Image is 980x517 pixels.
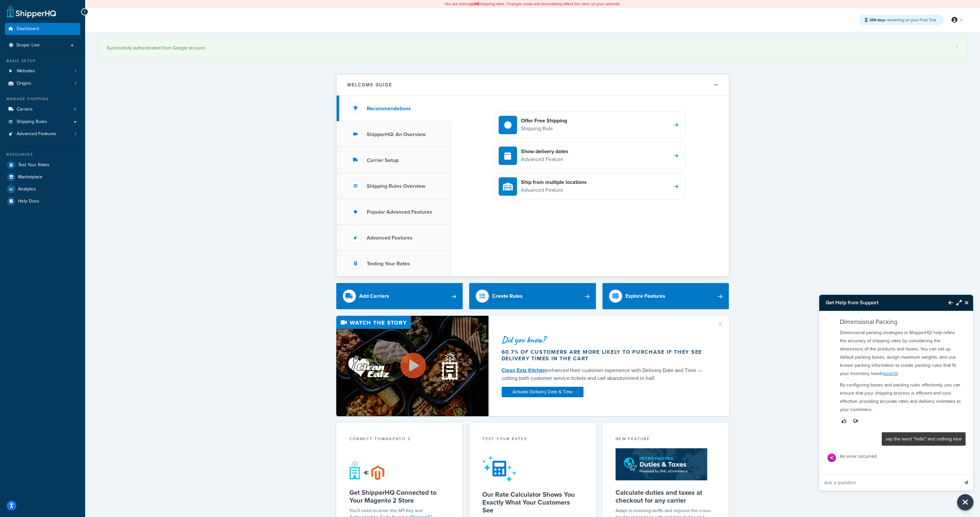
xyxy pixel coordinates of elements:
a: Help Docs [5,195,80,207]
strong: 398 days [869,17,886,23]
a: Carriers4 [5,103,80,116]
span: Scope: Live [16,43,40,48]
div: New Feature [616,436,716,443]
span: 1 [75,131,76,137]
h3: Get Help from Support [819,295,942,311]
div: enhanced their customer experience with Delivery Date and Time — cutting both customer service ti... [502,366,709,382]
h3: ShipperHQ: An Overview [367,132,426,137]
div: Add Carriers [359,292,389,301]
span: Shipping Rules [17,119,47,125]
div: Create Rules [492,292,523,301]
a: Origins1 [5,78,80,90]
span: Websites [17,68,35,74]
img: Bot Avatar [827,454,836,462]
a: Shipping Rules [5,116,80,128]
button: Welcome Guide [337,75,729,96]
a: × [956,44,958,49]
a: Activate Delivery Date & Time [502,387,583,397]
span: remaining on your Free Trial [869,17,936,23]
span: Test Your Rates [18,162,49,168]
p: say the word "hello" and nothing else [886,435,962,443]
div: Basic Setup [5,58,80,64]
h5: Calculate duties and taxes at checkout for any carrier [616,489,716,504]
h5: Get ShipperHQ Connected to Your Magento 2 Store [349,489,450,504]
h3: Dimensional Packing [840,318,962,325]
span: 1 [75,81,76,86]
p: An error occurred [840,452,877,460]
p: By configuring boxes and packing rules effectively, you can ensure that your shipping process is ... [840,381,962,414]
div: 60.7% of customers are more likely to purchase if they see delivery times in the cart [502,349,709,362]
button: Maximize Resource Center [953,295,962,310]
button: Close Resource Center [962,299,973,307]
a: source [883,370,898,377]
span: Marketplace [18,174,43,180]
span: Dashboard [17,26,39,32]
p: Advanced Feature [521,155,568,164]
span: Help Docs [18,199,39,204]
img: Video thumbnail [336,316,489,416]
h4: Show delivery dates [521,148,568,155]
h5: Our Rate Calculator Shows You Exactly What Your Customers See [482,490,583,514]
span: Carriers [17,107,33,112]
div: Successfully authenticated from Google account. [107,44,958,53]
a: Advanced Features1 [5,128,80,140]
div: Manage Shipping [5,96,80,102]
h3: Shipping Rules Overview [367,183,425,189]
p: Advanced Feature [521,186,587,194]
a: Marketplace [5,171,80,183]
input: Ask a question [819,475,959,490]
span: 4 [74,107,76,112]
li: Advanced Features [5,128,80,140]
a: Add Carriers [336,283,463,309]
a: Websites1 [5,65,80,77]
button: Thumbs down [851,417,860,426]
img: connect-shq-magento-24cdf84b.svg [349,460,384,480]
li: Origins [5,78,80,90]
button: Send message [959,474,973,490]
h4: Ship from multiple locations [521,179,587,186]
a: Clean Eatz Kitchen [502,366,546,374]
div: Resources [5,152,80,157]
h2: Welcome Guide [347,82,392,87]
span: Origins [17,81,31,86]
span: Analytics [18,187,36,192]
h3: Advanced Features [367,235,413,241]
p: Shipping Rule [521,124,567,133]
span: 1 [75,68,76,74]
h3: Popular Advanced Features [367,209,432,215]
a: Analytics [5,183,80,195]
li: Carriers [5,103,80,116]
div: Did you know? [502,335,709,344]
div: Connect to Magento 2 [349,436,450,443]
li: Websites [5,65,80,77]
p: Dimensional packing strategies in ShipperHQ help refine the accuracy of shipping rates by conside... [840,329,962,378]
button: Close Resource Center [957,494,973,510]
h3: Carrier Setup [367,157,398,163]
h3: Recommendations [367,106,411,112]
div: Test your rates [482,436,583,443]
span: Advanced Features [17,131,56,137]
button: Thumbs up [840,417,848,426]
div: Explore Features [625,292,665,301]
h3: Testing Your Rates [367,261,410,267]
a: Create Rules [469,283,596,309]
a: Test Your Rates [5,159,80,171]
h4: Offer Free Shipping [521,117,567,124]
a: Dashboard [5,23,80,35]
b: LIVE [472,1,479,7]
button: Back to Resource Center [942,295,953,310]
a: Explore Features [602,283,729,309]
